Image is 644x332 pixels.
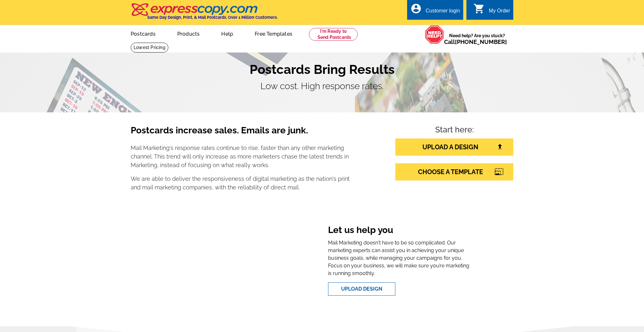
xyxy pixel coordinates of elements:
a: [PHONE_NUMBER] [455,39,507,45]
a: Help [211,26,243,41]
a: shopping_cart My Order [473,7,510,15]
a: UPLOAD A DESIGN [395,138,513,156]
a: CHOOSE A TEMPLATE [395,163,513,180]
a: Postcards [121,26,166,41]
p: Mail Marketing doesn't have to be so complicated. Our marketing experts can assist you in achievi... [328,239,471,277]
iframe: Welcome To expresscopy [174,220,309,301]
a: Free Templates [245,26,303,41]
h4: Start here: [395,125,513,136]
div: Customer login [426,8,460,17]
span: Need help? Are you stuck? [444,32,510,45]
h4: Same Day Design, Print, & Mail Postcards. Over 1 Million Customers. [147,15,278,20]
p: Low cost. High response rates. [131,80,513,93]
img: help [425,25,444,44]
i: account_circle [410,3,422,14]
a: Upload Design [328,282,395,296]
span: Call [444,39,507,45]
a: Products [167,26,210,41]
div: My Order [489,8,510,17]
h1: Postcards Bring Results [131,62,513,77]
a: account_circle Customer login [410,7,460,15]
p: Mail Marketing's response rates continue to rise, faster than any other marketing channel. This t... [131,144,350,169]
a: Same Day Design, Print, & Mail Postcards. Over 1 Million Customers. [131,8,278,20]
h3: Let us help you [328,225,471,237]
p: We are able to deliver the responsiveness of digital marketing as the nation's print and mail mar... [131,174,350,192]
h3: Postcards increase sales. Emails are junk. [131,125,350,141]
i: shopping_cart [473,3,485,14]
